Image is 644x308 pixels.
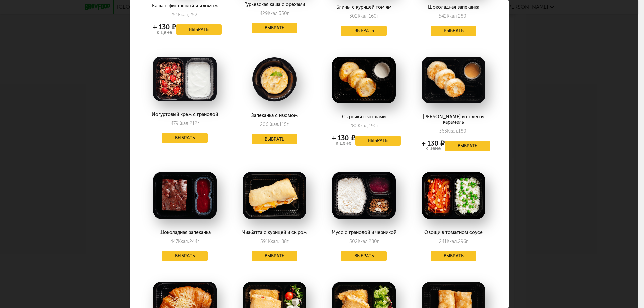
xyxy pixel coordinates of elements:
[148,112,221,117] div: Йогуртовый крем с гранолой
[431,251,476,261] button: Выбрать
[422,146,445,151] div: к цене
[447,128,458,134] span: Ккал,
[287,239,289,244] span: г
[162,251,208,261] button: Выбрать
[148,230,221,235] div: Шоколадная запеканка
[332,57,396,104] img: big_Oj7558GKmMMoQVCH.png
[349,13,379,19] div: 302 160
[243,57,306,102] img: big_jNBKMWfBmyrWEFir.png
[197,239,199,244] span: г
[431,26,476,36] button: Выбрать
[327,114,400,120] div: Сырники с ягодами
[447,13,458,19] span: Ккал,
[332,141,355,146] div: к цене
[287,122,289,127] span: г
[260,11,289,16] div: 429 350
[332,172,396,219] img: big_oNJ7c1XGuxDSvFDf.png
[445,141,490,151] button: Выбрать
[170,239,199,244] div: 447 244
[349,123,379,129] div: 280 190
[422,57,485,104] img: big_eqx7M5hQj0AiPcM4.png
[162,133,208,143] button: Выбрать
[341,251,387,261] button: Выбрать
[447,239,458,244] span: Ккал,
[153,24,176,30] div: + 130 ₽
[422,141,445,146] div: + 130 ₽
[341,26,387,36] button: Выбрать
[466,239,468,244] span: г
[237,2,311,7] div: Гурьевская каша с орехами
[422,172,485,219] img: big_mOe8z449M5M7lfOZ.png
[237,113,311,118] div: Запеканка с изюмом
[260,239,289,244] div: 591 188
[178,121,190,126] span: Ккал,
[466,13,468,19] span: г
[197,121,199,126] span: г
[417,5,490,10] div: Шоколадная запеканка
[153,57,217,101] img: big_urul0qKqdn8cSLee.png
[332,135,355,141] div: + 130 ₽
[268,239,279,244] span: Ккал,
[358,13,369,19] span: Ккал,
[148,3,221,9] div: Каша с фисташкой и изюмом
[176,24,222,35] button: Выбрать
[178,12,189,18] span: Ккал,
[417,230,490,235] div: Овощи в томатном соусе
[197,12,199,18] span: г
[252,134,297,144] button: Выбрать
[358,239,369,244] span: Ккал,
[243,172,306,219] img: big_psj8Nh3MtzDMxZNy.png
[358,123,369,129] span: Ккал,
[377,239,379,244] span: г
[268,122,279,127] span: Ккал,
[171,121,199,126] div: 479 212
[377,13,379,19] span: г
[417,114,490,125] div: [PERSON_NAME] и соленая карамель
[439,128,468,134] div: 363 180
[252,251,297,261] button: Выбрать
[178,239,189,244] span: Ккал,
[260,122,289,127] div: 206 115
[237,230,311,235] div: Чиабатта с курицей и сыром
[349,239,379,244] div: 502 280
[355,136,401,146] button: Выбрать
[439,239,468,244] div: 241 296
[153,30,176,35] div: к цене
[327,230,400,235] div: Мусс с гранолой и черникой
[268,11,279,16] span: Ккал,
[439,13,468,19] div: 542 280
[252,23,297,33] button: Выбрать
[170,12,199,18] div: 251 252
[377,123,379,129] span: г
[466,128,468,134] span: г
[327,5,400,10] div: Блины с курицей том ям
[153,172,217,219] img: big_F601vpJp5Wf4Dgz5.png
[287,11,289,16] span: г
